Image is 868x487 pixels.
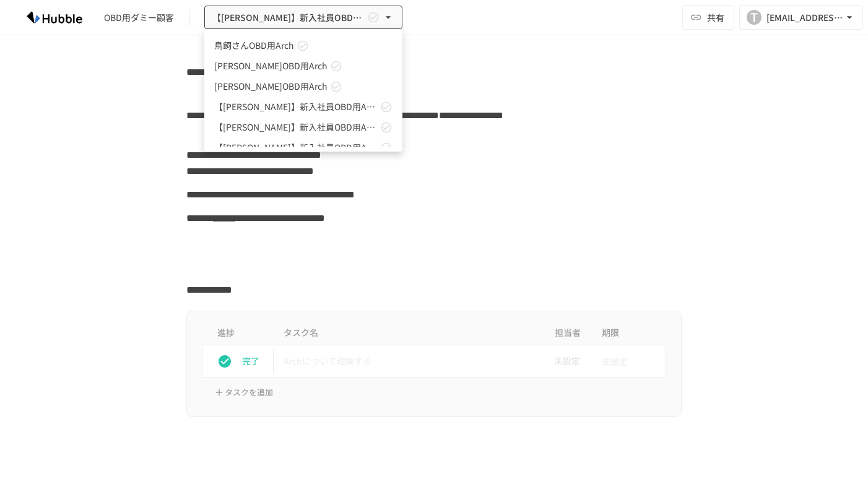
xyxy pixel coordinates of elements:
[214,59,328,72] span: [PERSON_NAME]OBD用Arch
[214,121,378,134] span: 【[PERSON_NAME]】新入社員OBD用Arch
[214,39,294,52] span: 鳥飼さんOBD用Arch
[214,80,328,93] span: [PERSON_NAME]OBD用Arch
[214,141,378,154] span: 【[PERSON_NAME]】新入社員OBD用Arch
[214,100,378,113] span: 【[PERSON_NAME]】新入社員OBD用Arch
